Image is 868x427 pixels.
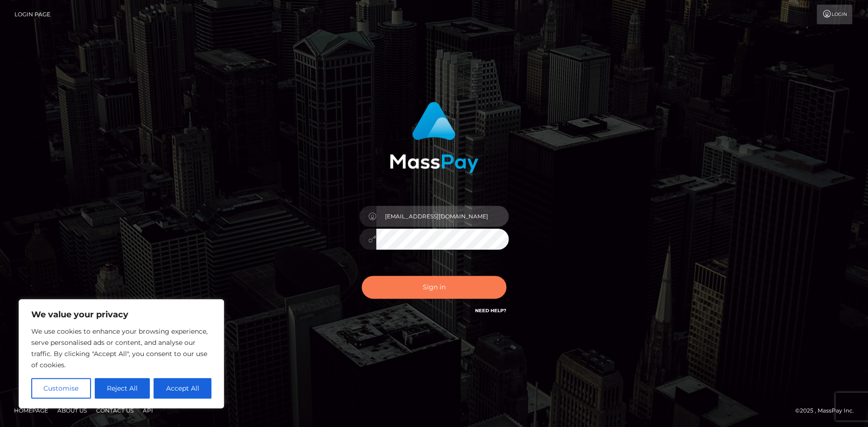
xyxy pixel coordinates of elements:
a: About Us [54,403,91,418]
p: We use cookies to enhance your browsing experience, serve personalised ads or content, and analys... [31,326,211,371]
button: Accept All [154,378,211,399]
a: Homepage [10,403,52,418]
a: Need Help? [475,308,506,314]
p: We value your privacy [31,309,211,320]
div: We value your privacy [19,299,224,408]
a: API [139,403,157,418]
a: Login Page [14,5,50,24]
a: Contact Us [92,403,137,418]
button: Customise [31,378,91,399]
a: Login [817,5,852,24]
input: Username... [376,206,509,227]
div: © 2025 , MassPay Inc. [795,406,861,416]
img: MassPay Login [390,102,478,173]
button: Sign in [362,276,506,299]
button: Reject All [95,378,150,399]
